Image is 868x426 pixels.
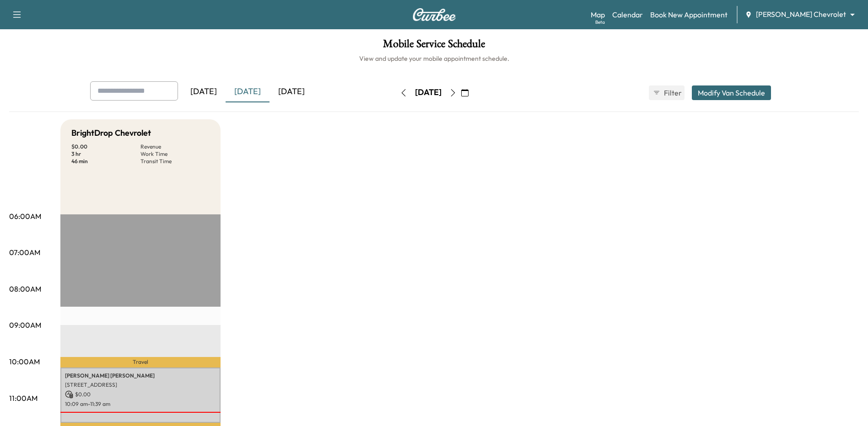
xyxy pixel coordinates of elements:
a: Calendar [612,9,643,20]
button: Modify Van Schedule [692,85,771,100]
p: 3 hr [71,150,140,158]
h5: BrightDrop Chevrolet [71,127,151,139]
a: Book New Appointment [650,9,728,20]
span: Filter [664,87,680,98]
div: Beta [595,19,605,26]
p: $ 0.00 [65,390,216,399]
div: [DATE] [226,81,270,102]
p: 09:00AM [9,319,41,330]
div: [DATE] [182,81,226,102]
p: Travel [60,357,221,367]
p: Revenue [140,143,210,150]
p: 10:09 am - 11:39 am [65,400,216,408]
a: MapBeta [591,9,605,20]
p: 08:00AM [9,283,41,294]
h6: View and update your mobile appointment schedule. [9,54,859,63]
p: [STREET_ADDRESS] [65,381,216,389]
span: [PERSON_NAME] Chevrolet [756,9,846,20]
p: Work Time [140,150,210,158]
img: Curbee Logo [412,8,456,21]
button: Filter [649,85,685,100]
p: 10:00AM [9,356,40,367]
p: $ 0.00 [71,143,140,150]
div: [DATE] [270,81,313,102]
p: 46 min [71,158,140,165]
p: 06:00AM [9,211,41,222]
p: Transit Time [140,158,210,165]
p: 11:00AM [9,393,38,404]
div: [DATE] [415,87,442,98]
p: [PERSON_NAME] [PERSON_NAME] [65,372,216,379]
p: 07:00AM [9,247,40,258]
h1: Mobile Service Schedule [9,38,859,54]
